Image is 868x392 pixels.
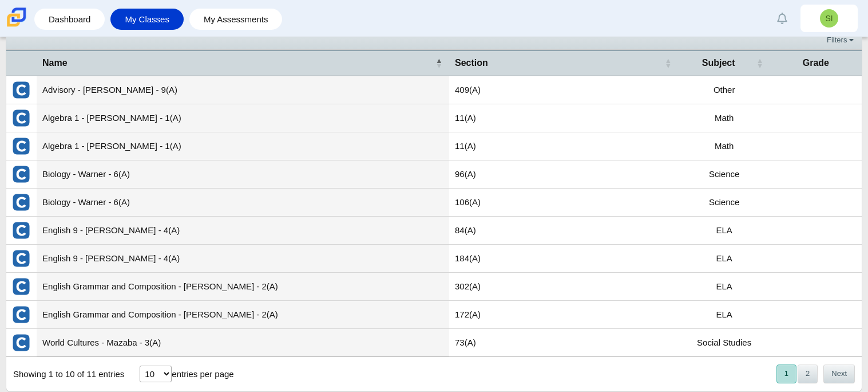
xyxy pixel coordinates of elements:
label: entries per page [172,369,233,379]
td: Other [679,76,770,104]
img: External class connected through Clever [12,221,30,240]
td: 409(A) [449,76,679,104]
td: ELA [679,273,770,301]
a: Alerts [770,6,795,31]
td: 96(A) [449,160,679,189]
a: My Assessments [195,9,277,30]
img: External class connected through Clever [12,249,30,268]
a: SI [800,5,858,32]
button: 1 [776,364,796,383]
td: 73(A) [449,329,679,357]
img: External class connected through Clever [12,305,30,324]
td: 302(A) [449,273,679,301]
td: Social Studies [679,329,770,357]
td: Math [679,104,770,132]
a: My Classes [116,9,178,30]
span: Grade [803,58,829,68]
img: External class connected through Clever [12,165,30,183]
td: Advisory - [PERSON_NAME] - 9(A) [37,76,449,104]
div: Showing 1 to 10 of 11 entries [6,357,124,391]
td: ELA [679,245,770,273]
td: Algebra 1 - [PERSON_NAME] - 1(A) [37,104,449,132]
td: Math [679,132,770,160]
a: Carmen School of Science & Technology [5,21,29,31]
td: English 9 - [PERSON_NAME] - 4(A) [37,245,449,273]
td: 84(A) [449,217,679,245]
nav: pagination [775,364,855,383]
td: Algebra 1 - [PERSON_NAME] - 1(A) [37,132,449,160]
td: 11(A) [449,132,679,160]
td: 184(A) [449,245,679,273]
td: Science [679,160,770,189]
td: ELA [679,217,770,245]
img: External class connected through Clever [12,81,30,99]
td: English Grammar and Composition - [PERSON_NAME] - 2(A) [37,301,449,329]
img: External class connected through Clever [12,109,30,127]
td: 172(A) [449,301,679,329]
td: ELA [679,301,770,329]
img: External class connected through Clever [12,193,30,211]
td: World Cultures - Mazaba - 3(A) [37,329,449,357]
td: English 9 - [PERSON_NAME] - 4(A) [37,217,449,245]
span: Subject [702,58,735,68]
img: External class connected through Clever [12,277,30,296]
span: Name : Activate to invert sorting [435,51,442,75]
span: Section : Activate to sort [665,51,672,75]
td: Biology - Warner - 6(A) [37,189,449,217]
span: Section [455,58,488,68]
td: Biology - Warner - 6(A) [37,160,449,189]
button: Next [823,364,855,383]
img: Carmen School of Science & Technology [5,5,29,29]
img: External class connected through Clever [12,334,30,352]
td: Science [679,189,770,217]
span: Name [42,58,68,68]
span: Subject : Activate to sort [756,51,763,75]
a: Dashboard [40,9,99,30]
img: External class connected through Clever [12,137,30,155]
td: English Grammar and Composition - [PERSON_NAME] - 2(A) [37,273,449,301]
a: Filters [824,34,859,46]
button: 2 [798,364,818,383]
td: 106(A) [449,189,679,217]
td: 11(A) [449,104,679,132]
span: SI [825,14,833,22]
